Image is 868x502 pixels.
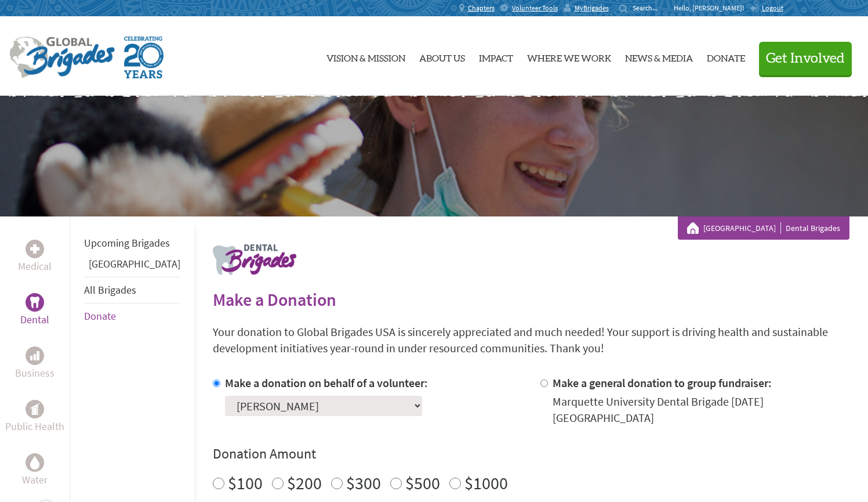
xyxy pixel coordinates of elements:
[18,258,52,275] p: Medical
[84,304,180,329] li: Donate
[687,222,840,234] div: Dental Brigades
[5,400,64,435] a: Public HealthPublic Health
[26,346,44,365] div: Business
[633,3,666,12] input: Search...
[625,26,693,86] a: News & Media
[228,472,263,494] label: $100
[26,400,44,418] div: Public Health
[84,283,136,297] a: All Brigades
[213,244,296,275] img: logo-dental.png
[22,453,48,488] a: WaterWater
[707,26,745,86] a: Donate
[20,312,49,328] p: Dental
[26,293,44,312] div: Dental
[326,26,405,86] a: Vision & Mission
[26,453,44,472] div: Water
[287,472,322,494] label: $200
[84,309,116,323] a: Donate
[15,346,55,381] a: BusinessBusiness
[479,26,513,86] a: Impact
[84,236,170,250] a: Upcoming Brigades
[553,375,772,390] label: Make a general donation to group fundraiser:
[84,277,180,304] li: All Brigades
[84,230,180,256] li: Upcoming Brigades
[30,297,39,308] img: Dental
[5,418,64,435] p: Public Health
[225,375,428,390] label: Make a donation on behalf of a volunteer:
[124,37,164,78] img: Global Brigades Celebrating 20 Years
[30,244,39,254] img: Medical
[703,222,781,234] a: [GEOGRAPHIC_DATA]
[9,37,115,78] img: Global Brigades Logo
[22,472,48,488] p: Water
[213,289,849,310] h2: Make a Donation
[15,365,55,381] p: Business
[762,3,783,12] span: Logout
[89,257,180,270] a: [GEOGRAPHIC_DATA]
[84,256,180,277] li: Panama
[419,26,465,86] a: About Us
[766,52,845,66] span: Get Involved
[405,472,440,494] label: $500
[553,393,849,426] div: Marquette University Dental Brigade [DATE] [GEOGRAPHIC_DATA]
[30,456,39,469] img: Water
[30,351,39,360] img: Business
[213,324,849,356] p: Your donation to Global Brigades USA is sincerely appreciated and much needed! Your support is dr...
[468,3,495,13] span: Chapters
[512,3,558,13] span: Volunteer Tools
[674,3,750,13] p: Hello, [PERSON_NAME]!
[213,445,849,463] h4: Donation Amount
[527,26,611,86] a: Where We Work
[20,293,49,328] a: DentalDental
[26,240,44,258] div: Medical
[30,403,39,415] img: Public Health
[759,42,852,75] button: Get Involved
[346,472,381,494] label: $300
[575,3,609,13] span: MyBrigades
[18,240,52,275] a: MedicalMedical
[464,472,508,494] label: $1000
[750,3,783,13] a: Logout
